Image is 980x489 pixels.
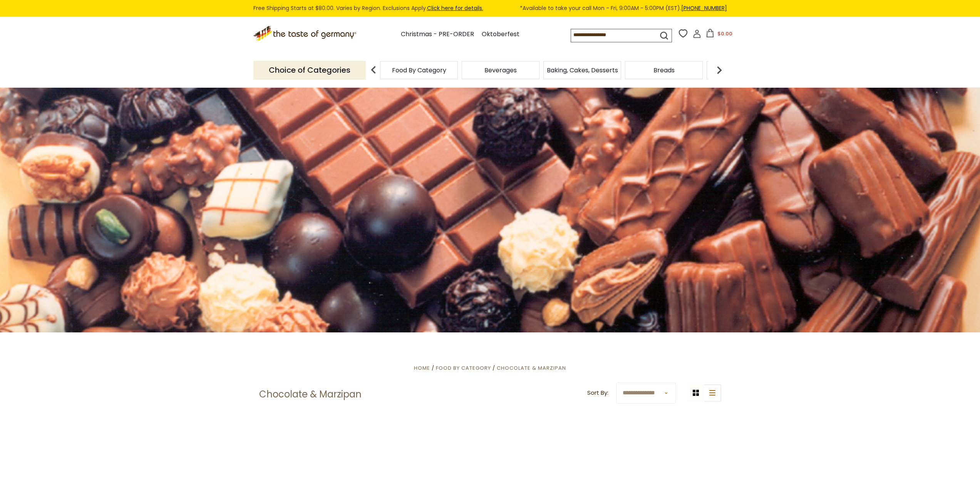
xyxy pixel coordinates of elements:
[497,364,566,372] a: Chocolate & Marzipan
[436,364,491,372] a: Food By Category
[717,30,732,37] span: $0.00
[401,29,474,40] a: Christmas - PRE-ORDER
[482,29,519,40] a: Oktoberfest
[484,67,517,73] a: Beverages
[259,389,362,400] h1: Chocolate & Marzipan
[653,67,675,73] a: Breads
[253,61,366,80] p: Choice of Categories
[587,388,608,398] label: Sort By:
[392,67,446,73] a: Food By Category
[414,364,430,372] a: Home
[712,62,727,78] img: next arrow
[366,62,381,78] img: previous arrow
[427,4,483,12] a: Click here for details.
[703,29,735,40] button: $0.00
[520,4,727,13] span: *Available to take your call Mon - Fri, 9:00AM - 5:00PM (EST).
[253,4,727,13] div: Free Shipping Starts at $80.00. Varies by Region. Exclusions Apply.
[681,4,727,12] a: [PHONE_NUMBER]
[547,67,618,73] a: Baking, Cakes, Desserts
